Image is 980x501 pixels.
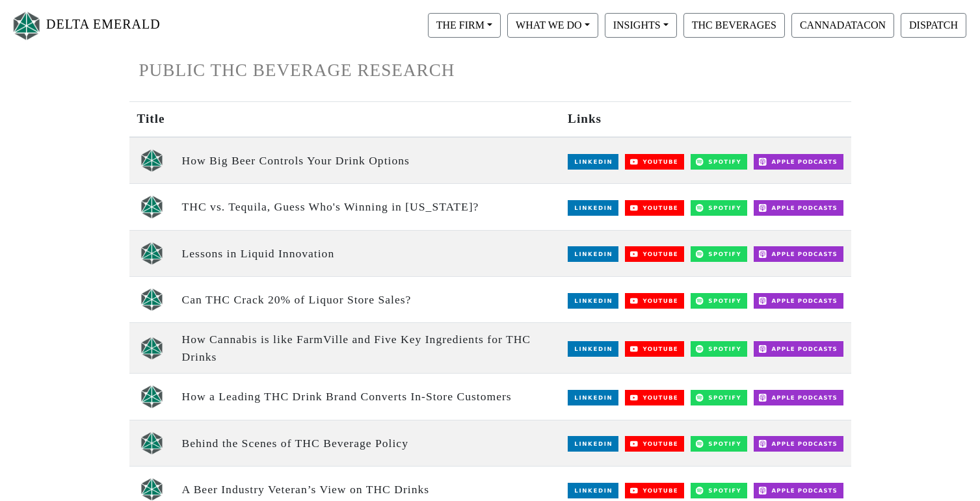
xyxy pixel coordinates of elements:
img: LinkedIn [568,293,618,309]
button: THC BEVERAGES [683,13,785,38]
button: INSIGHTS [605,13,677,38]
button: DISPATCH [901,13,966,38]
img: YouTube [625,436,684,452]
img: LinkedIn [568,154,618,170]
td: How a Leading THC Drink Brand Converts In-Store Customers [174,374,561,420]
img: YouTube [625,246,684,262]
th: Title [129,102,174,137]
img: unscripted logo [140,478,163,501]
button: CANNADATACON [791,13,894,38]
img: LinkedIn [568,390,618,405]
td: How Big Beer Controls Your Drink Options [174,137,561,184]
img: unscripted logo [140,385,163,408]
img: unscripted logo [140,431,163,455]
button: WHAT WE DO [507,13,598,38]
img: LinkedIn [568,483,618,498]
img: Spotify [691,154,747,170]
td: Can THC Crack 20% of Liquor Store Sales? [174,277,561,323]
td: How Cannabis is like FarmVille and Five Key Ingredients for THC Drinks [174,323,561,374]
td: Behind the Scenes of THC Beverage Policy [174,420,561,466]
img: unscripted logo [140,288,163,311]
img: Apple Podcasts [754,341,843,357]
img: unscripted logo [140,242,163,265]
img: LinkedIn [568,436,618,452]
a: CANNADATACON [788,19,897,30]
img: Spotify [691,341,747,357]
th: Links [560,102,851,137]
img: YouTube [625,341,684,357]
td: Lessons in Liquid Innovation [174,230,561,276]
img: YouTube [625,390,684,405]
a: DELTA EMERALD [10,5,161,46]
img: LinkedIn [568,200,618,216]
button: THE FIRM [428,13,501,38]
img: unscripted logo [140,337,163,360]
img: Apple Podcasts [754,293,843,309]
img: Apple Podcasts [754,483,843,498]
a: DISPATCH [897,19,970,30]
a: THC BEVERAGES [680,19,788,30]
img: Apple Podcasts [754,390,843,405]
img: Spotify [691,200,747,216]
img: Apple Podcasts [754,246,843,262]
img: Spotify [691,390,747,405]
img: YouTube [625,483,684,498]
img: Spotify [691,436,747,452]
img: Logo [10,8,43,43]
img: LinkedIn [568,341,618,357]
img: unscripted logo [140,149,163,172]
img: YouTube [625,293,684,309]
td: THC vs. Tequila, Guess Who's Winning in [US_STATE]? [174,184,561,230]
h1: PUBLIC THC BEVERAGE RESEARCH [139,60,841,81]
img: Apple Podcasts [754,200,843,216]
img: Apple Podcasts [754,436,843,452]
img: YouTube [625,154,684,170]
img: Spotify [691,293,747,309]
img: Spotify [691,246,747,262]
img: Spotify [691,483,747,498]
img: YouTube [625,200,684,216]
img: unscripted logo [140,195,163,218]
img: Apple Podcasts [754,154,843,170]
img: LinkedIn [568,246,618,262]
